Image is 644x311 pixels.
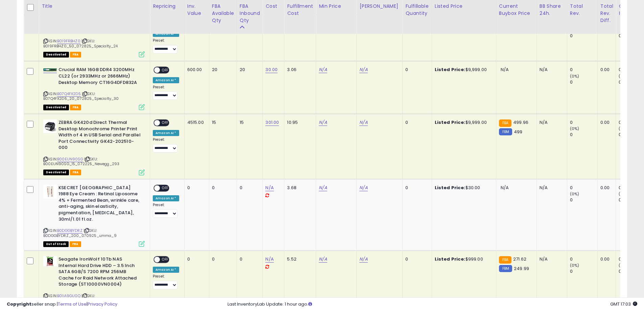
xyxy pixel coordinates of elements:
div: 0 [405,119,426,126]
div: ASIN: [43,20,145,57]
div: Inv. value [187,3,206,17]
div: [PERSON_NAME] [359,3,400,10]
div: 0 [405,67,426,73]
b: Crucial RAM 16GB DDR4 3200MHz CL22 (or 2933MHz or 2666MHz) Desktop Memory CT16G4DFD832A [58,67,141,87]
div: 0 [187,256,204,262]
div: 3.06 [287,67,311,73]
div: 3.68 [287,185,311,191]
div: 20 [240,67,258,73]
strong: Copyright [7,301,31,307]
div: N/A [540,119,562,126]
div: Amazon AI * [153,195,179,201]
div: Current Buybox Price [499,3,534,17]
div: seller snap | | [7,301,117,308]
a: N/A [359,119,367,126]
b: KSECRET [GEOGRAPHIC_DATA] 1988 Eye Cream : Retinal Liposome 4% + Fermented Bean, wrinkle care, an... [58,185,141,224]
div: BB Share 24h. [540,3,564,17]
small: (0%) [619,263,628,268]
span: | SKU: B019FRBHZ0_50_072825_Specialty_24 [43,38,118,48]
div: N/A [540,256,562,262]
div: Preset: [153,85,179,100]
small: (0%) [619,126,628,131]
small: (0%) [570,191,579,197]
a: N/A [359,256,367,263]
span: | SKU: B0DGGBYDRZ_200_070925_umma_9 [43,228,117,238]
div: 20 [212,67,232,73]
div: 0 [570,119,597,126]
div: Preset: [153,203,179,218]
span: OFF [160,185,171,191]
span: FBA [70,170,81,175]
a: 30.00 [265,66,278,73]
div: Preset: [153,38,179,53]
div: 0 [570,185,597,191]
span: OFF [160,67,171,73]
div: 0 [405,185,426,191]
div: 0 [570,79,597,85]
span: FBA [70,52,81,58]
div: 0 [570,268,597,274]
div: 0 [212,256,232,262]
a: Terms of Use [58,301,87,307]
b: Listed Price: [435,184,466,191]
b: ZEBRA GK420d Direct Thermal Desktop Monochrome Printer Print Width of 4 in USB Serial and Paralle... [58,119,141,153]
a: N/A [319,184,327,191]
a: N/A [359,66,367,73]
div: Amazon AI * [153,31,179,37]
a: N/A [319,66,327,73]
div: FBA inbound Qty [240,3,260,24]
span: | SKU: B00EUN90SG_15_072225_Newegg_293 [43,156,119,166]
span: 499 [514,129,522,135]
div: 0.00 [600,119,611,126]
a: N/A [359,184,367,191]
b: Listed Price: [435,119,466,126]
div: ASIN: [43,67,145,109]
div: Total Rev. [570,3,595,17]
div: 5.52 [287,256,311,262]
div: Preset: [153,274,179,289]
div: Repricing [153,3,182,10]
div: Title [42,3,147,10]
div: 0 [570,67,597,73]
div: 0 [570,132,597,138]
div: $9,999.00 [435,119,491,126]
small: (0%) [570,73,579,79]
div: $9,999.00 [435,67,491,73]
span: All listings that are currently out of stock and unavailable for purchase on Amazon [43,241,69,247]
img: 41TDZYwtkwL._SL40_.jpg [43,68,57,71]
div: 10.95 [287,119,311,126]
div: 15 [212,119,232,126]
span: 249.99 [514,265,529,272]
small: (0%) [570,126,579,131]
div: Min Price [319,3,354,10]
span: N/A [501,66,509,73]
div: 0.00 [600,256,611,262]
div: FBA Available Qty [212,3,234,24]
div: Listed Price [435,3,493,10]
div: 15 [240,119,258,126]
div: Last InventoryLab Update: 1 hour ago. [228,301,637,308]
div: 0 [240,185,258,191]
div: Total Rev. Diff. [600,3,613,24]
div: $30.00 [435,185,491,191]
div: Preset: [153,137,179,153]
span: All listings that are unavailable for purchase on Amazon for any reason other than out-of-stock [43,170,69,175]
small: (0%) [619,73,628,79]
span: | SKU: B07Q4FX2D5_20_072825_Specialty_30 [43,91,119,101]
div: 0.00 [600,67,611,73]
a: B019FRBHZ0 [57,38,80,44]
div: 4515.00 [187,119,204,126]
div: 0 [570,256,597,262]
b: Listed Price: [435,256,466,262]
small: FBM [499,265,512,272]
a: Privacy Policy [88,301,117,307]
a: N/A [319,256,327,263]
span: All listings that are unavailable for purchase on Amazon for any reason other than out-of-stock [43,52,69,58]
span: OFF [160,120,171,126]
small: FBM [499,128,512,135]
div: 0 [212,185,232,191]
div: Amazon AI * [153,77,179,83]
a: N/A [265,184,273,191]
div: Cost [265,3,281,10]
div: Ordered Items [619,3,643,17]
